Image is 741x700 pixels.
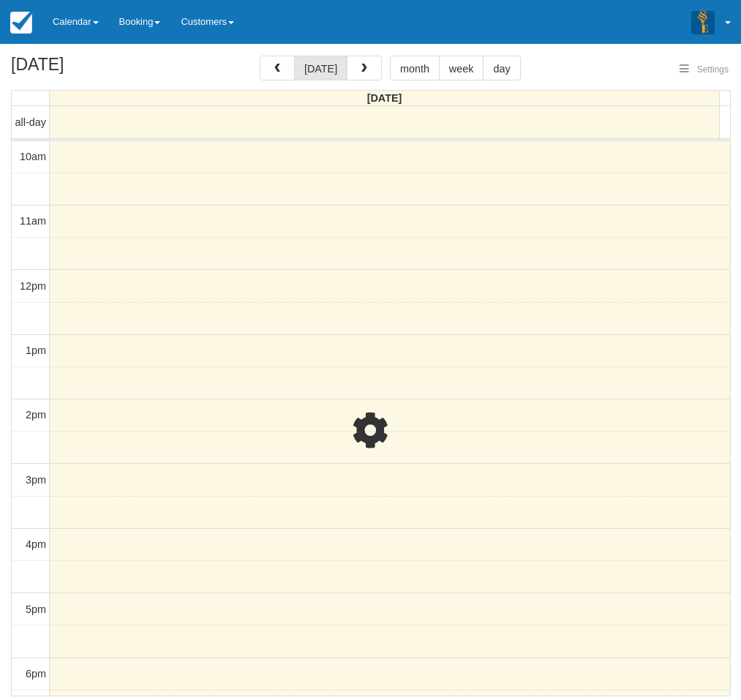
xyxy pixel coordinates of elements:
[15,116,46,128] span: all-day
[367,92,402,104] span: [DATE]
[26,345,46,356] span: 1pm
[390,56,440,80] button: month
[294,56,347,80] button: [DATE]
[26,409,46,421] span: 2pm
[20,151,46,162] span: 10am
[20,215,46,227] span: 11am
[671,59,737,80] button: Settings
[439,56,484,80] button: week
[26,538,46,550] span: 4pm
[26,474,46,486] span: 3pm
[10,12,32,34] img: checkfront-main-nav-mini-logo.png
[691,10,715,34] img: A3
[26,668,46,680] span: 6pm
[11,56,196,83] h2: [DATE]
[20,280,46,292] span: 12pm
[483,56,520,80] button: day
[697,64,729,75] span: Settings
[26,603,46,615] span: 5pm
